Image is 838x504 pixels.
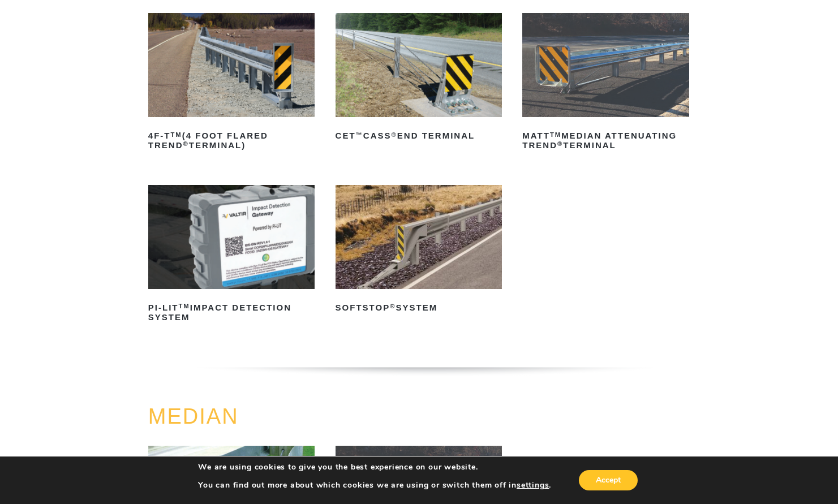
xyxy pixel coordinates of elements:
sup: ® [390,303,396,309]
h2: PI-LIT Impact Detection System [148,299,315,326]
sup: ® [392,131,397,138]
h2: SoftStop System [336,299,502,317]
a: MEDIAN [148,404,239,428]
h2: MATT Median Attenuating TREND Terminal [522,127,689,154]
a: MATTTMMedian Attenuating TREND®Terminal [522,13,689,154]
sup: ® [557,140,563,147]
sup: ™ [356,131,363,138]
button: settings [517,480,549,490]
a: PI-LITTMImpact Detection System [148,185,315,326]
button: Accept [579,470,638,490]
a: SoftStop®System [336,185,502,317]
sup: ® [183,140,189,147]
a: CET™CASS®End Terminal [336,13,502,145]
sup: TM [179,303,190,309]
img: SoftStop System End Terminal [336,185,502,289]
h2: 4F-T (4 Foot Flared TREND Terminal) [148,127,315,154]
sup: TM [171,131,182,138]
p: We are using cookies to give you the best experience on our website. [198,462,551,472]
p: You can find out more about which cookies we are using or switch them off in . [198,480,551,490]
h2: CET CASS End Terminal [336,127,502,145]
a: 4F-TTM(4 Foot Flared TREND®Terminal) [148,13,315,154]
sup: TM [550,131,561,138]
